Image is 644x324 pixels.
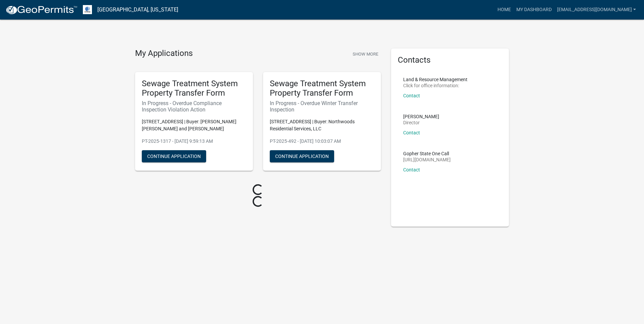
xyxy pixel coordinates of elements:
[270,150,334,162] button: Continue Application
[403,114,439,119] p: [PERSON_NAME]
[97,4,178,15] a: [GEOGRAPHIC_DATA], [US_STATE]
[135,48,193,59] h4: My Applications
[398,55,502,65] h5: Contacts
[142,150,206,162] button: Continue Application
[495,3,514,16] a: Home
[270,79,374,98] h5: Sewage Treatment System Property Transfer Form
[270,138,374,145] p: PT-2025-492 - [DATE] 10:03:07 AM
[403,157,451,162] p: [URL][DOMAIN_NAME]
[403,77,468,82] p: Land & Resource Management
[83,5,92,14] img: Otter Tail County, Minnesota
[350,48,381,60] button: Show More
[403,130,420,135] a: Contact
[270,118,374,132] p: [STREET_ADDRESS] | Buyer: Northwoods Residential Services, LLC
[142,118,246,132] p: [STREET_ADDRESS] | Buyer: [PERSON_NAME] [PERSON_NAME] and [PERSON_NAME]
[403,83,468,88] p: Click for office information:
[142,138,246,145] p: PT-2025-1317 - [DATE] 9:59:13 AM
[142,100,246,113] h6: In Progress - Overdue Compliance Inspection Violation Action
[554,3,639,16] a: [EMAIL_ADDRESS][DOMAIN_NAME]
[403,167,420,172] a: Contact
[270,100,374,113] h6: In Progress - Overdue Winter Transfer Inspection
[403,120,439,125] p: Director
[514,3,554,16] a: My Dashboard
[403,151,451,156] p: Gopher State One Call
[142,79,246,98] h5: Sewage Treatment System Property Transfer Form
[403,93,420,98] a: Contact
